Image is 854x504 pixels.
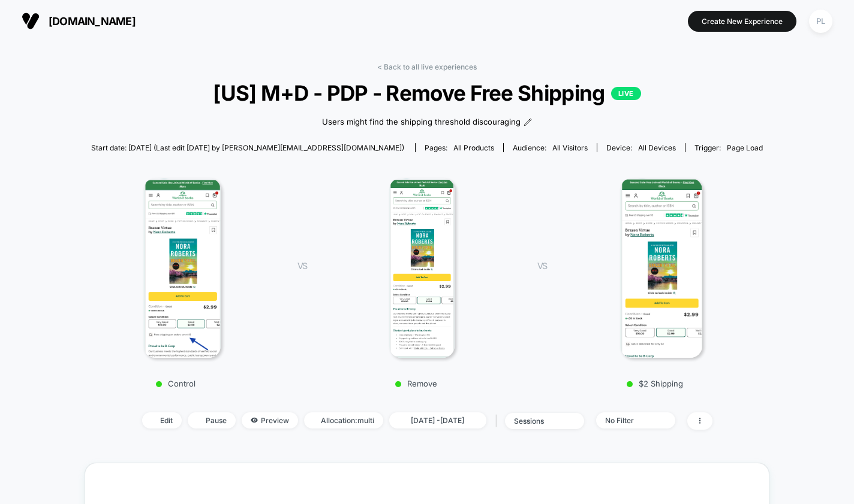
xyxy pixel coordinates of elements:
[79,379,273,388] p: Control
[727,143,763,152] span: Page Load
[638,143,676,152] span: all devices
[322,116,521,128] span: Users might find the shipping threshold discouraging
[18,11,139,31] button: [DOMAIN_NAME]
[605,416,653,425] div: No Filter
[514,417,562,425] div: sessions
[319,379,513,388] p: Remove
[142,412,182,428] span: Edit
[425,143,494,152] div: Pages:
[513,143,588,152] div: Audience:
[242,412,298,428] span: Preview
[389,412,486,428] span: [DATE] - [DATE]
[597,143,685,152] span: Device:
[91,143,404,152] span: Start date: [DATE] (Last edit [DATE] by [PERSON_NAME][EMAIL_ADDRESS][DOMAIN_NAME])
[559,379,751,388] p: $2 Shipping
[49,15,136,28] span: [DOMAIN_NAME]
[694,143,763,152] div: Trigger:
[552,143,588,152] span: All Visitors
[620,178,702,358] img: $2 Shipping main
[611,87,641,100] p: LIVE
[688,11,796,32] button: Create New Experience
[389,178,455,358] img: Remove main
[453,143,494,152] span: all products
[377,62,477,71] a: < Back to all live experiences
[304,412,383,428] span: Allocation: multi
[297,261,307,271] span: VS
[805,9,836,34] button: PL
[809,10,832,33] div: PL
[22,12,40,30] img: Visually logo
[492,412,505,430] span: |
[119,80,735,105] span: [US] M+D - PDP - Remove Free Shipping
[188,412,236,428] span: Pause
[143,178,221,358] img: Control main
[537,261,547,271] span: VS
